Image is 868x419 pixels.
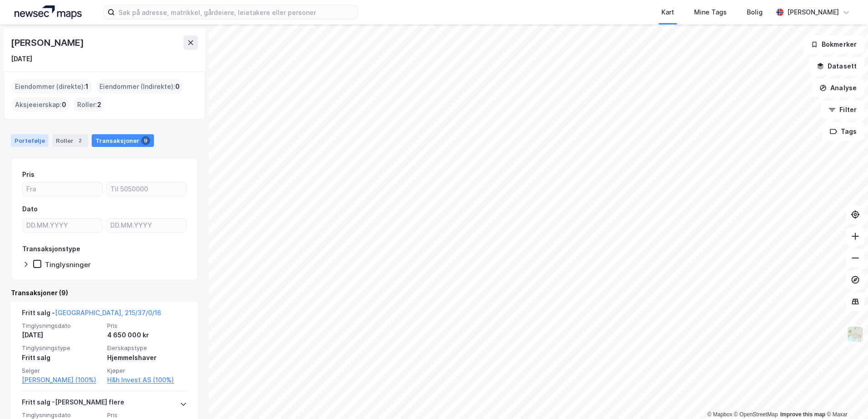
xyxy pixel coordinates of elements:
a: H&h Invest AS (100%) [107,375,187,385]
input: DD.MM.YYYY [23,219,102,232]
a: OpenStreetMap [734,411,778,418]
button: Filter [821,101,864,119]
span: Tinglysningsdato [22,322,102,330]
div: Fritt salg [22,352,102,363]
input: Fra [23,182,102,196]
div: Transaksjonstype [22,244,80,254]
div: 9 [141,136,150,145]
div: Tinglysninger [45,260,91,269]
span: 0 [62,99,66,110]
input: Søk på adresse, matrikkel, gårdeiere, leietakere eller personer [115,5,357,19]
span: Tinglysningstype [22,344,102,352]
iframe: Chat Widget [823,375,868,419]
div: [DATE] [11,54,32,64]
div: Dato [22,204,38,214]
span: 0 [175,81,180,92]
button: Bokmerker [803,35,864,54]
span: Pris [107,322,187,330]
a: [PERSON_NAME] (100%) [22,375,102,385]
div: [DATE] [22,330,102,341]
div: Roller [52,134,88,147]
div: Transaksjoner (9) [11,287,198,298]
div: Mine Tags [694,7,727,18]
input: DD.MM.YYYY [107,219,186,232]
div: Kart [661,7,674,18]
img: Z [847,326,864,343]
span: Selger [22,367,102,375]
div: [PERSON_NAME] [11,35,85,50]
div: 4 650 000 kr [107,330,187,341]
img: logo.a4113a55bc3d86da70a041830d287a7e.svg [15,5,82,19]
div: Roller : [74,97,105,112]
div: 2 [75,136,84,145]
div: Eiendommer (Indirekte) : [96,79,183,94]
span: Eierskapstype [107,344,187,352]
div: Pris [22,169,35,180]
span: Tinglysningsdato [22,411,102,419]
a: [GEOGRAPHIC_DATA], 215/37/0/16 [55,309,161,317]
div: Eiendommer (direkte) : [11,79,92,94]
div: Kontrollprogram for chat [823,375,868,419]
div: Portefølje [11,134,49,147]
a: Improve this map [780,411,825,418]
div: Transaksjoner [92,134,154,147]
a: Mapbox [707,411,732,418]
button: Analyse [812,79,864,97]
button: Tags [822,122,864,141]
input: Til 5050000 [107,182,186,196]
span: 2 [97,99,101,110]
div: Aksjeeierskap : [11,97,70,112]
div: Hjemmelshaver [107,352,187,363]
div: [PERSON_NAME] [787,7,839,18]
div: Fritt salg - [22,307,161,322]
span: Kjøper [107,367,187,375]
span: Pris [107,411,187,419]
span: 1 [85,81,89,92]
button: Datasett [809,57,864,75]
div: Bolig [747,7,763,18]
div: Fritt salg - [PERSON_NAME] flere [22,397,124,411]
